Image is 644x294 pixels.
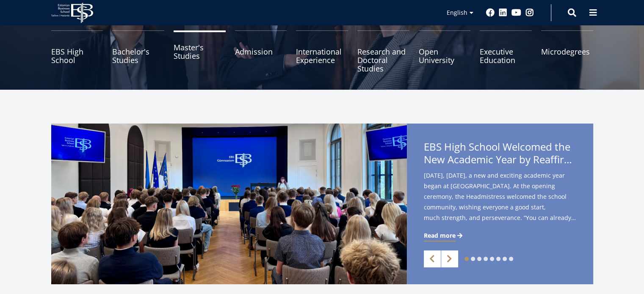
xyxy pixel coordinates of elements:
[235,30,287,73] a: Admission
[441,250,458,267] a: Next
[496,257,500,261] a: 6
[525,8,534,17] a: Instagram
[490,257,494,261] a: 5
[51,30,103,73] a: EBS High School
[424,140,576,168] span: EBS High School Welcomed the
[477,257,481,261] a: 3
[424,231,464,240] a: Read more
[424,250,441,267] a: Previous
[424,231,456,240] span: Read more
[486,8,495,17] a: Facebook
[424,212,576,223] span: much strength, and perseverance. “You can already feel the autumn in the air – and in a way it’s ...
[419,30,471,73] a: Open University
[357,30,409,73] a: Research and Doctoral Studies
[464,257,469,261] a: 1
[509,257,513,261] a: 8
[499,8,507,17] a: Linkedin
[51,124,407,284] img: a
[296,30,348,73] a: International Experience
[471,257,475,261] a: 2
[503,257,507,261] a: 7
[484,257,488,261] a: 4
[480,30,532,73] a: Executive Education
[112,30,164,73] a: Bachelor's Studies
[424,153,576,166] span: New Academic Year by Reaffirming Its Core Values
[541,30,593,73] a: Microdegrees
[511,8,521,17] a: Youtube
[424,170,576,226] span: [DATE], [DATE], a new and exciting academic year began at [GEOGRAPHIC_DATA]. At the opening cerem...
[174,30,226,73] a: Master's Studies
